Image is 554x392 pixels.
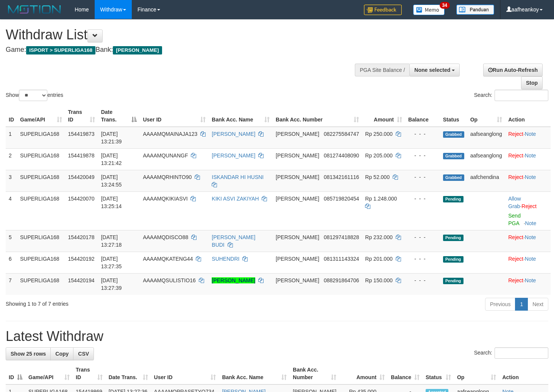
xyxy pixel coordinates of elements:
span: AAAAMQMAINAJA123 [143,131,197,137]
th: Date Trans.: activate to sort column ascending [106,363,151,384]
span: Grabbed [443,131,464,138]
span: 154420178 [68,234,95,240]
a: Reject [521,203,537,209]
span: AAAAMQSULISTIO16 [143,277,195,283]
td: 6 [6,252,17,273]
span: 154420194 [68,277,95,283]
span: Copy 085719820454 to clipboard [324,196,359,202]
span: Pending [443,256,463,263]
th: Bank Acc. Name: activate to sort column ascending [209,105,273,127]
a: [PERSON_NAME] BUDI [212,234,255,248]
span: Rp 201.000 [365,256,392,262]
th: Amount: activate to sort column ascending [339,363,388,384]
span: 154420192 [68,256,95,262]
span: 154420049 [68,174,95,180]
td: 4 [6,191,17,230]
th: Date Trans.: activate to sort column descending [98,105,140,127]
a: Note [525,152,536,159]
th: Status [440,105,467,127]
span: [PERSON_NAME] [276,152,319,159]
a: Reject [508,131,523,137]
span: [DATE] 13:21:42 [101,152,122,166]
a: Next [527,298,548,311]
div: - - - [408,233,437,241]
a: Note [525,220,537,226]
span: None selected [414,67,450,73]
th: Balance [405,105,440,127]
span: Copy 088291864706 to clipboard [324,277,359,283]
span: Grabbed [443,174,464,181]
td: SUPERLIGA168 [17,273,65,295]
img: MOTION_logo.png [6,4,63,15]
a: Note [525,256,536,262]
img: panduan.png [456,5,494,15]
a: Stop [521,76,543,89]
span: Rp 52.000 [365,174,390,180]
label: Search: [474,347,548,359]
span: [PERSON_NAME] [276,196,319,202]
a: Show 25 rows [6,347,51,360]
select: Showentries [19,90,47,101]
span: [PERSON_NAME] [113,46,162,54]
span: [DATE] 13:27:39 [101,277,122,291]
span: Rp 232.000 [365,234,392,240]
th: Op: activate to sort column ascending [467,105,506,127]
span: Grabbed [443,153,464,159]
span: [DATE] 13:27:35 [101,256,122,269]
a: ISKANDAR HI HUSNI [212,174,264,180]
span: 154419873 [68,131,95,137]
th: User ID: activate to sort column ascending [140,105,209,127]
a: Note [525,234,536,240]
div: - - - [408,255,437,263]
div: - - - [408,130,437,138]
td: 1 [6,127,17,149]
span: [PERSON_NAME] [276,131,319,137]
th: Action [499,363,548,384]
h4: Game: Bank: [6,46,362,54]
span: AAAAMQUNANGF [143,152,188,159]
h1: Withdraw List [6,27,362,42]
span: Copy 082275584747 to clipboard [324,131,359,137]
th: Game/API: activate to sort column ascending [17,105,65,127]
th: ID: activate to sort column descending [6,363,25,384]
div: - - - [408,173,437,181]
td: · [505,170,551,191]
td: SUPERLIGA168 [17,252,65,273]
th: Amount: activate to sort column ascending [362,105,405,127]
span: · [508,196,521,209]
td: 2 [6,148,17,170]
span: 154419878 [68,152,95,159]
td: · [505,191,551,230]
a: Run Auto-Refresh [483,64,543,76]
span: 154420070 [68,196,95,202]
span: Copy 081342161116 to clipboard [324,174,359,180]
th: Bank Acc. Number: activate to sort column ascending [273,105,362,127]
span: [DATE] 13:25:14 [101,196,122,209]
th: Trans ID: activate to sort column ascending [73,363,106,384]
a: Reject [508,277,523,283]
a: Reject [508,256,523,262]
td: SUPERLIGA168 [17,127,65,149]
a: [PERSON_NAME] [212,152,255,159]
span: Copy 081297418828 to clipboard [324,234,359,240]
td: aafseanglong [467,148,506,170]
td: aafchendina [467,170,506,191]
span: Pending [443,196,463,202]
a: KIKI ASVI ZAKIYAH [212,196,259,202]
span: [DATE] 13:27:18 [101,234,122,248]
td: 7 [6,273,17,295]
div: - - - [408,195,437,202]
th: Bank Acc. Number: activate to sort column ascending [290,363,339,384]
div: PGA Site Balance / [355,64,409,76]
span: AAAAMQRHINTO90 [143,174,192,180]
span: AAAAMQKIKIASVI [143,196,187,202]
span: Rp 1.248.000 [365,196,397,202]
a: Send PGA [508,213,521,226]
a: Copy [50,347,73,360]
input: Search: [495,90,548,101]
span: [PERSON_NAME] [276,174,319,180]
th: ID [6,105,17,127]
span: Show 25 rows [11,351,46,357]
span: 34 [440,2,450,9]
span: [DATE] 13:24:55 [101,174,122,188]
